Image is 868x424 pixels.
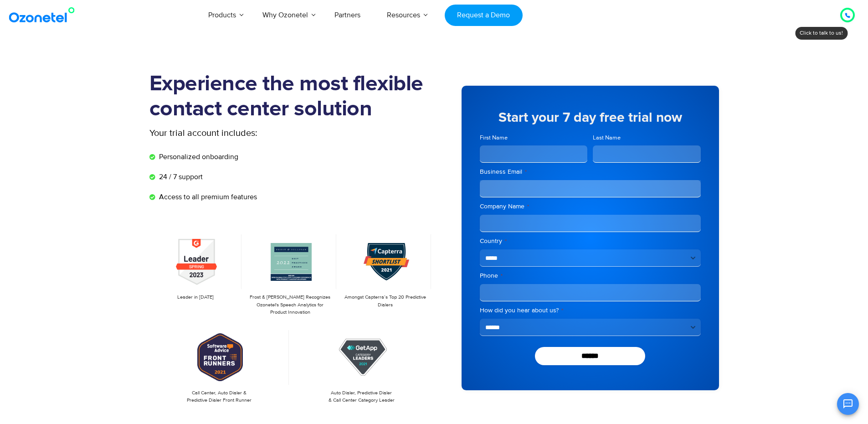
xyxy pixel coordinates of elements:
h1: Experience the most flexible contact center solution [149,72,434,122]
h5: Start your 7 day free trial now [480,111,701,124]
p: Amongst Capterra’s Top 20 Predictive Dialers [344,294,426,309]
label: Phone [480,271,701,280]
span: 24 / 7 support [157,171,203,182]
p: Call Center, Auto Dialer & Predictive Dialer Front Runner [154,389,285,404]
p: Leader in [DATE] [154,294,237,301]
a: Request a Demo [445,5,523,26]
label: First Name [480,134,588,142]
label: Last Name [593,134,701,142]
span: Access to all premium features [157,191,257,202]
label: Business Email [480,167,701,176]
span: Personalized onboarding [157,151,238,162]
p: Frost & [PERSON_NAME] Recognizes Ozonetel's Speech Analytics for Product Innovation [249,294,332,316]
label: Company Name [480,202,701,211]
label: Country [480,237,701,246]
p: Your trial account includes: [149,126,366,140]
label: How did you hear about us? [480,306,701,315]
button: Open chat [837,393,859,415]
p: Auto Dialer, Predictive Dialer & Call Center Category Leader [296,389,427,404]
